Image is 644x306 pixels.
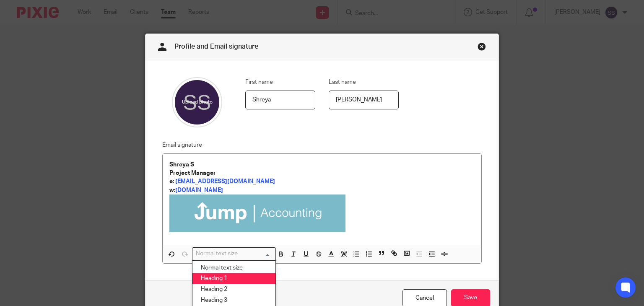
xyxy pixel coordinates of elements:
li: Normal text size [192,263,275,274]
span: Profile and Email signature [174,43,258,50]
label: Last name [329,78,356,86]
strong: w: [169,187,175,193]
label: First name [245,78,273,86]
a: [EMAIL_ADDRESS][DOMAIN_NAME] [175,179,275,184]
strong: Shreya S [169,162,194,168]
div: Search for option [192,247,276,260]
input: Search for option [193,249,271,258]
strong: Project Manager [169,170,216,176]
img: Image [169,194,345,232]
label: Email signature [162,141,202,149]
a: Close this dialog window [478,42,486,54]
li: Heading 3 [192,295,275,306]
li: Heading 1 [192,273,275,284]
strong: e: [169,179,174,184]
li: Heading 2 [192,284,275,295]
a: [DOMAIN_NAME] [175,187,223,193]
